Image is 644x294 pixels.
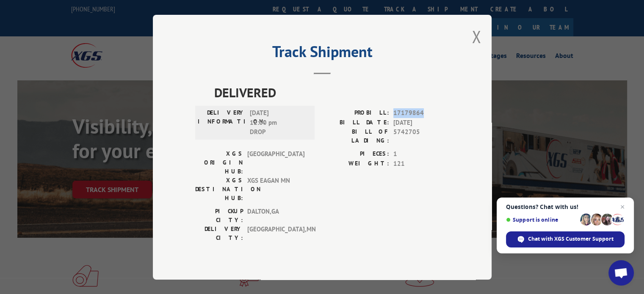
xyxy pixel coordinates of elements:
[247,176,304,203] span: XGS EAGAN MN
[393,127,449,145] span: 5742705
[195,149,243,176] label: XGS ORIGIN HUB:
[393,149,449,159] span: 1
[195,46,449,62] h2: Track Shipment
[506,231,625,247] div: Chat with XGS Customer Support
[247,207,304,225] span: DALTON , GA
[322,118,389,127] label: BILL DATE:
[506,217,577,223] span: Support is online
[393,118,449,127] span: [DATE]
[195,176,243,203] label: XGS DESTINATION HUB:
[322,127,389,145] label: BILL OF LADING:
[322,159,389,168] label: WEIGHT:
[608,260,634,286] div: Open chat
[195,207,243,225] label: PICKUP CITY:
[214,83,449,102] span: DELIVERED
[250,108,307,137] span: [DATE] 12:00 pm DROP
[322,149,389,159] label: PIECES:
[322,108,389,118] label: PROBILL:
[528,235,614,243] span: Chat with XGS Customer Support
[506,203,625,210] span: Questions? Chat with us!
[247,149,304,176] span: [GEOGRAPHIC_DATA]
[393,108,449,118] span: 17179864
[247,225,304,242] span: [GEOGRAPHIC_DATA] , MN
[195,225,243,242] label: DELIVERY CITY:
[617,202,627,212] span: Close chat
[198,108,246,137] label: DELIVERY INFORMATION:
[472,25,481,48] button: Close modal
[393,159,449,168] span: 121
